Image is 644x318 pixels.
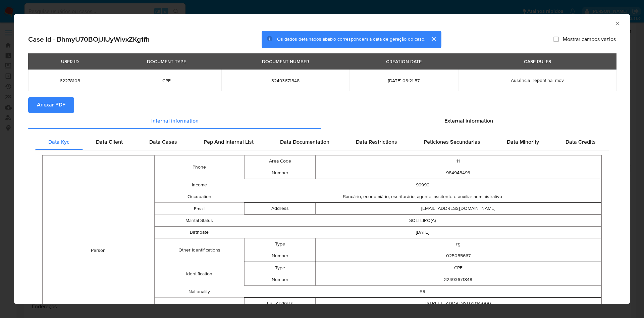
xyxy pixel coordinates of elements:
span: Internal information [151,117,199,125]
span: 32493671848 [229,78,341,84]
td: [EMAIL_ADDRESS][DOMAIN_NAME] [316,203,601,215]
span: Data Minority [507,138,539,146]
td: [STREET_ADDRESS] 03114-000 [316,298,601,310]
div: USER ID [57,56,83,67]
span: 62278108 [36,78,104,84]
td: Number [244,167,316,179]
td: Full Address [244,298,316,310]
div: closure-recommendation-modal [14,14,630,304]
h2: Case Id - BhmyU70BOjJIUyWivxZKg1fh [28,35,150,44]
td: 32493671848 [316,274,601,286]
button: Fechar a janela [614,20,620,26]
button: Anexar PDF [28,97,74,113]
span: Data Restrictions [356,138,397,146]
td: [DATE] [244,227,601,238]
span: Pep And Internal List [204,138,254,146]
span: Data Credits [566,138,596,146]
td: Bancário, economiário, escriturário, agente, assitente e auxiliar administrativo [244,191,601,203]
span: Os dados detalhados abaixo correspondem à data de geração do caso. [277,36,425,43]
span: Mostrar campos vazios [563,36,616,43]
td: CPF [316,262,601,274]
div: Detailed info [28,113,616,129]
td: 11 [316,155,601,167]
span: Anexar PDF [37,98,65,112]
span: Data Kyc [48,138,69,146]
td: Area Code [244,155,316,167]
td: Marital Status [155,215,244,227]
td: Address [244,203,316,215]
td: Type [244,238,316,250]
td: Nationality [155,286,244,298]
span: Ausência_repentina_mov [511,77,564,84]
td: SOLTEIRO(A) [244,215,601,227]
td: Identification [155,262,244,286]
div: DOCUMENT TYPE [143,56,190,67]
td: 025055667 [316,250,601,262]
td: Type [244,262,316,274]
td: Income [155,179,244,191]
input: Mostrar campos vazios [553,37,559,42]
button: cerrar [425,31,441,47]
td: BR [244,286,601,298]
span: External information [444,117,493,125]
td: Phone [155,155,244,179]
span: CPF [120,78,213,84]
td: 99999 [244,179,601,191]
div: DOCUMENT NUMBER [258,56,313,67]
div: CASE RULES [520,56,555,67]
td: Occupation [155,191,244,203]
div: CREATION DATE [382,56,426,67]
span: [DATE] 03:21:57 [358,78,450,84]
div: Detailed internal info [35,134,609,150]
span: Data Documentation [280,138,329,146]
td: Number [244,274,316,286]
span: Data Client [96,138,123,146]
td: Other Identifications [155,238,244,262]
td: Email [155,203,244,215]
span: Peticiones Secundarias [424,138,480,146]
td: Number [244,250,316,262]
span: Data Cases [149,138,177,146]
td: 984948493 [316,167,601,179]
td: Birthdate [155,227,244,238]
td: rg [316,238,601,250]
